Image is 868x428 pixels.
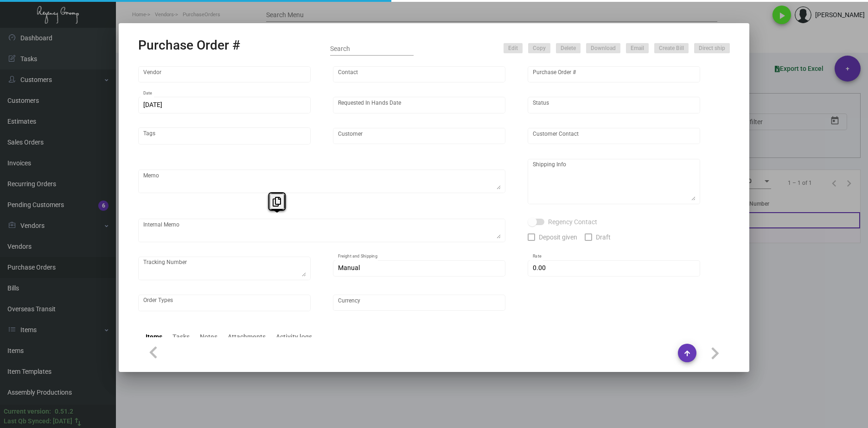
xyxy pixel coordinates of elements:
[146,332,162,342] div: Items
[626,43,649,53] button: Email
[591,44,616,52] span: Download
[699,44,725,52] span: Direct ship
[539,232,577,243] span: Deposit given
[504,43,523,53] button: Edit
[556,43,581,53] button: Delete
[631,44,644,52] span: Email
[528,43,550,53] button: Copy
[548,216,597,227] span: Regency Contact
[586,43,620,53] button: Download
[596,232,611,243] span: Draft
[4,407,51,416] div: Current version:
[228,332,266,342] div: Attachments
[654,43,689,53] button: Create Bill
[659,44,684,52] span: Create Bill
[338,264,360,271] span: Manual
[694,43,730,53] button: Direct ship
[276,332,312,342] div: Activity logs
[508,44,518,52] span: Edit
[200,332,217,342] div: Notes
[4,416,72,426] div: Last Qb Synced: [DATE]
[273,197,281,207] i: Copy
[55,407,73,416] div: 0.51.2
[172,332,190,342] div: Tasks
[533,44,546,52] span: Copy
[561,44,576,52] span: Delete
[138,38,240,53] h2: Purchase Order #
